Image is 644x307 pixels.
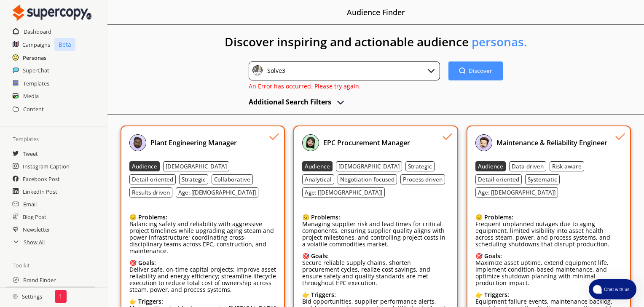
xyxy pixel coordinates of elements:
button: Age: [[DEMOGRAPHIC_DATA]] [176,187,258,198]
button: [DEMOGRAPHIC_DATA] [163,161,229,171]
b: Plant Engineering Manager [150,138,237,147]
b: Systematic [528,176,557,183]
a: Campaigns [22,38,50,51]
b: Problems: [311,213,340,221]
b: Audience [132,163,157,170]
button: Audience [475,161,506,171]
img: Open [335,97,346,107]
span: personas. [472,34,527,50]
a: LinkedIn Post [23,185,57,198]
h1: Discover inspiring and actionable audience [107,25,644,61]
div: 👉 [129,298,276,305]
img: Close [426,65,436,75]
p: Frequent unplanned outages due to aging equipment, limited visibility into asset health across st... [475,221,623,248]
b: Audience [478,163,503,170]
button: Data-driven [509,161,546,171]
b: Triggers: [138,297,163,305]
b: Discover [469,67,492,75]
a: Dashboard [24,25,51,38]
div: 🎯 [302,253,449,259]
button: advanced-inputs [249,96,346,108]
p: Deliver safe, on-time capital projects; improve asset reliability and energy efficiency; streamli... [129,266,276,293]
b: [DEMOGRAPHIC_DATA] [166,163,227,170]
b: Risk-aware [552,163,582,170]
b: Strategic [182,176,206,183]
button: Collaborative [212,174,253,184]
a: Blog Post [23,211,46,223]
img: Profile Picture [129,134,146,151]
div: 🎯 [475,253,623,259]
span: An Error has occurred. Please try again. [249,82,361,90]
b: Strategic [408,163,432,170]
b: Triggers: [484,291,509,299]
b: Age: [[DEMOGRAPHIC_DATA]] [305,189,382,196]
b: EPC Procurement Manager [323,138,410,147]
img: Close [13,4,91,21]
b: Goals: [311,252,329,260]
a: SuperChat [23,64,49,77]
button: Results-driven [129,187,172,198]
button: Detail-oriented [129,174,176,184]
img: Profile Picture [475,134,492,151]
p: Balancing safety and reliability with aggressive project timelines while upgrading aging steam an... [129,221,276,254]
b: Analytical [305,176,332,183]
b: Results-driven [132,189,170,196]
button: Risk-aware [550,161,584,171]
a: Personas [23,51,46,64]
a: Content [23,103,44,115]
b: Problems: [138,213,167,221]
b: Problems: [484,213,513,221]
p: 1 [59,293,62,300]
button: Strategic [179,174,208,184]
b: Goals: [138,259,156,267]
a: Newsletter [23,223,50,236]
button: Systematic [525,174,560,184]
p: Secure reliable supply chains, shorten procurement cycles, realize cost savings, and ensure safet... [302,259,449,286]
b: Age: [[DEMOGRAPHIC_DATA]] [478,189,555,196]
div: 👉 [475,291,623,298]
a: Email [23,198,37,211]
div: 👉 [302,291,449,298]
p: Maximize asset uptime, extend equipment life, implement condition-based maintenance, and optimize... [475,259,623,286]
button: [DEMOGRAPHIC_DATA] [336,161,402,171]
button: Discover [448,61,503,80]
h2: Audience Finder [347,4,405,20]
h2: Instagram Caption [23,160,70,173]
b: Age: [[DEMOGRAPHIC_DATA]] [178,189,256,196]
button: Audience [302,161,333,171]
a: Tweet [23,147,38,160]
button: Strategic [405,161,435,171]
b: Audience [305,163,330,170]
a: Audience Finder [22,286,63,299]
button: Age: [[DEMOGRAPHIC_DATA]] [302,187,385,198]
button: Audience [129,161,160,171]
a: Templates [23,77,49,90]
b: Triggers: [311,291,336,299]
b: Detail-oriented [478,176,519,183]
button: Negotiation-focused [338,174,397,184]
a: Facebook Post [23,173,60,185]
button: Age: [[DEMOGRAPHIC_DATA]] [475,187,558,198]
a: Brand Finder [23,274,56,286]
img: Close [252,65,263,75]
h2: Additional Search Filters [249,96,331,108]
b: Process-driven [403,176,443,183]
div: 😟 [129,214,276,221]
div: 😟 [475,214,623,221]
h2: Show All [24,236,45,248]
b: Negotiation-focused [340,176,394,183]
p: Beta [54,38,75,51]
div: 🎯 [129,259,276,266]
div: 😟 [302,214,449,221]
